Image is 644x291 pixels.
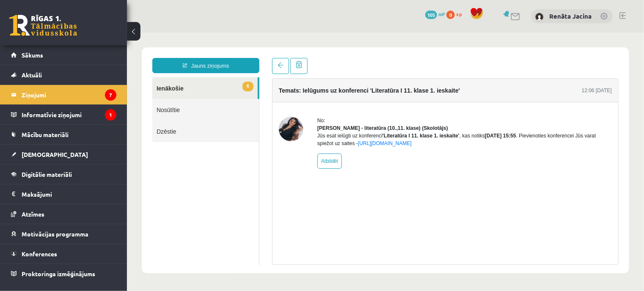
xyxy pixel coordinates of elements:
[25,25,132,41] a: Jauns ziņojums
[22,230,88,238] span: Motivācijas programma
[22,131,69,138] span: Mācību materiāli
[425,11,437,19] span: 105
[11,65,116,85] a: Aktuāli
[11,224,116,244] a: Motivācijas programma
[446,11,466,17] a: 0 xp
[11,145,116,164] a: [DEMOGRAPHIC_DATA]
[22,210,44,218] span: Atzīmes
[116,49,127,59] span: 6
[438,11,445,17] span: mP
[190,93,321,99] strong: [PERSON_NAME] - literatūra (10.,11. klase) (Skolotājs)
[11,125,116,144] a: Mācību materiāli
[9,15,77,36] a: Rīgas 1. Tālmācības vidusskola
[11,204,116,224] a: Atzīmes
[11,165,116,184] a: Digitālie materiāli
[152,84,176,109] img: Samanta Balode - literatūra (10.,11. klase)
[22,51,43,59] span: Sākums
[22,170,72,178] span: Digitālie materiāli
[455,54,485,62] div: 12:06 [DATE]
[11,184,116,204] a: Maksājumi
[152,55,333,61] h4: Temats: Ielūgums uz konferenci 'Literatūra I 11. klase 1. ieskaite'
[22,184,116,204] legend: Maksājumi
[22,105,116,124] legend: Informatīvie ziņojumi
[22,250,57,258] span: Konferences
[549,12,592,20] a: Renāta Jacina
[22,151,88,158] span: [DEMOGRAPHIC_DATA]
[425,11,445,17] a: 105 mP
[11,105,116,124] a: Informatīvie ziņojumi1
[105,89,116,101] i: 7
[190,99,485,115] div: Jūs esat ielūgti uz konferenci , kas notiks . Pievienoties konferencei Jūs varat spiežot uz saites -
[190,84,485,92] div: No:
[25,66,132,88] a: Nosūtītie
[11,85,116,104] a: Ziņojumi7
[105,109,116,121] i: 1
[25,88,132,110] a: Dzēstie
[190,121,215,136] a: Atbildēt
[25,45,131,66] a: 6Ienākošie
[446,11,455,19] span: 0
[22,270,95,277] span: Proktoringa izmēģinājums
[456,11,462,17] span: xp
[22,85,116,104] legend: Ziņojumi
[256,100,333,106] b: 'Literatūra I 11. klase 1. ieskaite'
[22,71,42,79] span: Aktuāli
[11,45,116,65] a: Sākums
[11,264,116,283] a: Proktoringa izmēģinājums
[358,100,389,106] b: [DATE] 15:55
[11,244,116,264] a: Konferences
[231,108,285,114] a: [URL][DOMAIN_NAME]
[535,13,544,21] img: Renāta Jacina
